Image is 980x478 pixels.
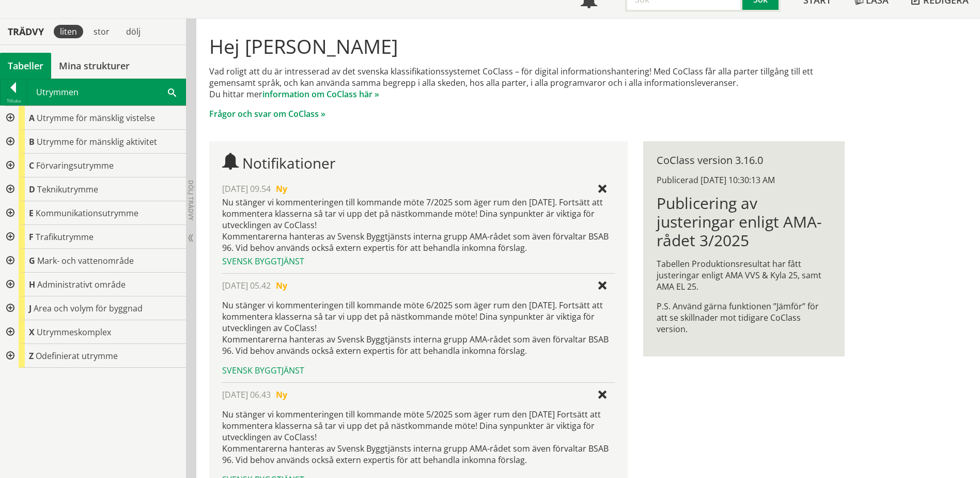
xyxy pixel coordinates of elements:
h1: Publicering av justeringar enligt AMA-rådet 3/2025 [657,194,831,250]
span: D [29,184,35,195]
div: liten [54,25,83,38]
div: Svensk Byggtjänst [222,365,614,376]
span: F [29,231,34,243]
div: Svensk Byggtjänst [222,256,614,267]
p: P.S. Använd gärna funktionen ”Jämför” för att se skillnader mot tidigare CoClass version. [657,301,831,335]
p: Tabellen Produktionsresultat har fått justeringar enligt AMA VVS & Kyla 25, samt AMA EL 25. [657,258,831,292]
div: Tillbaka [1,97,26,105]
span: B [29,136,35,147]
span: Kommunikationsutrymme [36,207,138,219]
span: [DATE] 05.42 [222,280,271,291]
span: Trafikutrymme [36,231,94,243]
div: dölj [120,25,147,38]
p: Nu stänger vi kommenteringen till kommande möte 5/2025 som äger rum den [DATE] Fortsätt att komme... [222,409,614,466]
div: CoClass version 3.16.0 [657,155,831,166]
span: Notifikationer [242,153,335,173]
div: Utrymmen [27,79,185,105]
div: Trädvy [2,26,50,37]
p: Vad roligt att du är intresserad av det svenska klassifikationssystemet CoClass – för digital inf... [209,66,844,100]
span: X [29,326,35,338]
p: Nu stänger vi kommenteringen till kommande möte 6/2025 som äger rum den [DATE]. Fortsätt att komm... [222,300,614,356]
a: Frågor och svar om CoClass » [209,108,325,119]
span: Dölj trädvy [186,180,195,220]
a: information om CoClass här » [262,88,379,100]
span: G [29,255,35,266]
span: Utrymmeskomplex [37,326,111,338]
span: Utrymme för mänsklig aktivitet [37,136,157,147]
div: Publicerad [DATE] 10:30:13 AM [657,174,831,186]
span: Administrativt område [37,279,126,290]
span: Mark- och vattenområde [37,255,134,266]
h1: Hej [PERSON_NAME] [209,35,844,57]
div: stor [87,25,116,38]
span: A [29,112,35,124]
span: Area och volym för byggnad [34,303,143,314]
span: Ny [276,389,287,400]
div: Nu stänger vi kommenteringen till kommande möte 7/2025 som äger rum den [DATE]. Fortsätt att komm... [222,197,614,253]
span: [DATE] 09.54 [222,183,271,195]
span: Sök i tabellen [168,86,176,97]
a: Mina strukturer [51,53,137,79]
span: J [29,303,32,314]
span: Ny [276,280,287,291]
span: Odefinierat utrymme [36,350,118,362]
span: Teknikutrymme [37,184,98,195]
span: Ny [276,183,287,195]
span: H [29,279,35,290]
span: C [29,160,34,171]
span: Förvaringsutrymme [36,160,114,171]
span: Utrymme för mänsklig vistelse [37,112,155,124]
span: Z [29,350,34,362]
span: E [29,207,34,219]
span: [DATE] 06.43 [222,389,271,400]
